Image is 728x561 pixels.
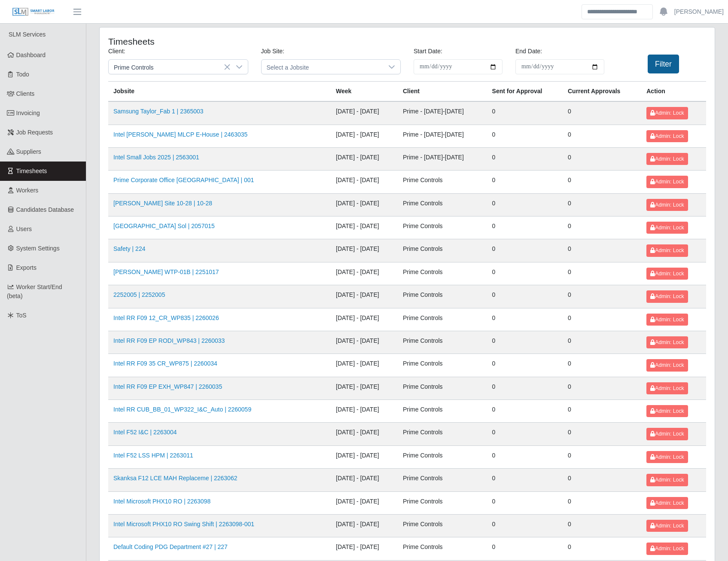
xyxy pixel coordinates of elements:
span: Admin: Lock [650,500,684,506]
td: 0 [487,514,563,537]
td: Prime Controls [398,331,487,354]
label: Job Site: [261,47,284,56]
td: [DATE] - [DATE] [331,537,398,560]
span: Admin: Lock [650,385,684,391]
a: Safety | 224 [113,245,145,252]
td: Prime Controls [398,193,487,216]
td: 0 [563,469,641,491]
span: Prime Controls [109,60,231,74]
td: 0 [563,308,641,331]
button: Admin: Lock [646,130,688,142]
td: 0 [563,514,641,537]
img: SLM Logo [12,7,55,17]
span: Admin: Lock [650,293,684,299]
td: 0 [563,331,641,354]
td: 0 [563,285,641,308]
button: Admin: Lock [646,107,688,119]
th: Week [331,82,398,102]
button: Admin: Lock [646,497,688,509]
button: Admin: Lock [646,428,688,440]
td: 0 [487,445,563,468]
td: Prime Controls [398,469,487,491]
th: Sent for Approval [487,82,563,102]
button: Admin: Lock [646,222,688,234]
td: Prime Controls [398,262,487,285]
td: 0 [487,491,563,514]
span: Admin: Lock [650,133,684,139]
td: [DATE] - [DATE] [331,331,398,354]
button: Filter [648,55,679,73]
button: Admin: Lock [646,268,688,280]
label: Client: [108,47,125,56]
span: Workers [16,187,39,194]
button: Admin: Lock [646,336,688,348]
td: 0 [563,216,641,239]
a: Intel RR F09 35 CR_WP875 | 2260034 [113,360,217,367]
button: Admin: Lock [646,520,688,532]
td: 0 [487,262,563,285]
td: [DATE] - [DATE] [331,308,398,331]
span: SLM Services [9,31,46,38]
td: Prime Controls [398,239,487,262]
td: 0 [563,491,641,514]
td: 0 [563,147,641,170]
span: Clients [16,90,35,97]
a: Skanksa F12 LCE MAH Replaceme | 2263062 [113,475,237,482]
td: 0 [487,216,563,239]
td: Prime Controls [398,377,487,399]
a: Intel [PERSON_NAME] MLCP E-House | 2463035 [113,131,247,138]
td: [DATE] - [DATE] [331,216,398,239]
span: Users [16,226,32,232]
td: 0 [487,331,563,354]
td: [DATE] - [DATE] [331,514,398,537]
td: [DATE] - [DATE] [331,285,398,308]
span: Invoicing [16,110,40,116]
span: Timesheets [16,168,47,174]
span: Admin: Lock [650,317,684,323]
span: Candidates Database [16,206,74,213]
label: Start Date: [414,47,442,56]
th: Action [641,82,706,102]
h4: Timesheets [108,36,350,47]
td: 0 [563,101,641,125]
td: [DATE] - [DATE] [331,400,398,423]
td: 0 [563,239,641,262]
td: [DATE] - [DATE] [331,423,398,445]
td: Prime - [DATE]-[DATE] [398,147,487,170]
td: 0 [487,469,563,491]
td: Prime Controls [398,514,487,537]
button: Admin: Lock [646,474,688,486]
span: Admin: Lock [650,362,684,368]
th: Jobsite [108,82,331,102]
span: Dashboard [16,52,46,58]
a: [PERSON_NAME] [674,7,724,16]
td: 0 [487,101,563,125]
button: Admin: Lock [646,244,688,256]
td: 0 [487,377,563,399]
button: Admin: Lock [646,199,688,211]
a: Intel F52 I&C | 2263004 [113,429,177,436]
td: Prime Controls [398,216,487,239]
span: Suppliers [16,148,41,155]
span: Worker Start/End (beta) [7,284,62,299]
td: 0 [563,193,641,216]
button: Admin: Lock [646,451,688,463]
td: 0 [487,147,563,170]
td: 0 [563,377,641,399]
td: 0 [563,445,641,468]
td: 0 [487,239,563,262]
a: Intel Microsoft PHX10 RO | 2263098 [113,498,210,505]
span: Admin: Lock [650,339,684,345]
td: [DATE] - [DATE] [331,101,398,125]
span: Admin: Lock [650,546,684,552]
span: ToS [16,312,27,319]
span: Select a Jobsite [262,60,384,74]
span: Admin: Lock [650,179,684,185]
span: Admin: Lock [650,523,684,529]
a: Default Coding PDG Department #27 | 227 [113,543,228,550]
td: 0 [487,308,563,331]
td: 0 [487,423,563,445]
td: [DATE] - [DATE] [331,193,398,216]
td: 0 [487,400,563,423]
td: 0 [487,125,563,147]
